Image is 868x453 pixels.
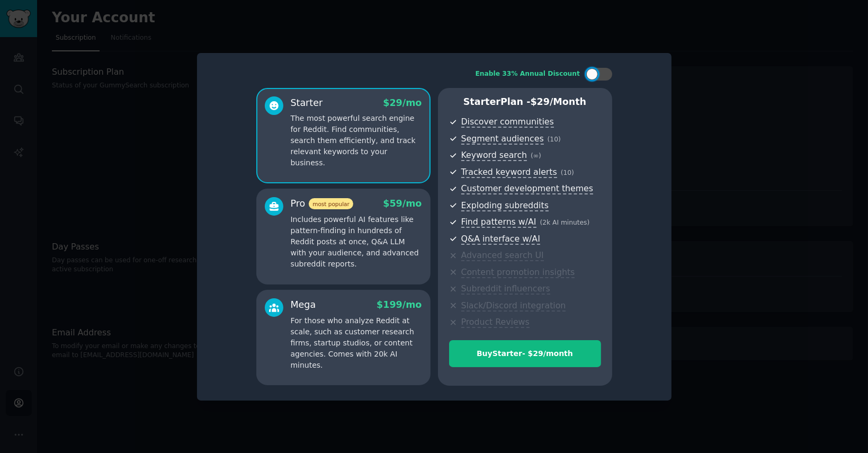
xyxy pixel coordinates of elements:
[461,117,554,128] span: Discover communities
[450,348,601,359] div: Buy Starter - $ 29 /month
[548,136,561,143] span: ( 10 )
[291,197,353,210] div: Pro
[449,95,601,109] p: Starter Plan -
[461,234,540,245] span: Q&A interface w/AI
[461,283,550,295] span: Subreddit influencers
[531,96,587,107] span: $ 29 /month
[561,169,574,176] span: ( 10 )
[461,183,594,194] span: Customer development themes
[461,217,536,228] span: Find patterns w/AI
[461,200,549,211] span: Exploding subreddits
[449,340,601,367] button: BuyStarter- $29/month
[461,167,557,178] span: Tracked keyword alerts
[540,219,590,226] span: ( 2k AI minutes )
[461,150,527,161] span: Keyword search
[377,299,422,310] span: $ 199 /mo
[383,97,422,108] span: $ 29 /mo
[461,300,566,312] span: Slack/Discord integration
[291,113,422,168] p: The most powerful search engine for Reddit. Find communities, search them efficiently, and track ...
[461,134,544,145] span: Segment audiences
[291,214,422,270] p: Includes powerful AI features like pattern-finding in hundreds of Reddit posts at once, Q&A LLM w...
[291,298,316,312] div: Mega
[461,250,544,261] span: Advanced search UI
[476,69,580,79] div: Enable 33% Annual Discount
[291,96,323,110] div: Starter
[461,267,575,278] span: Content promotion insights
[531,152,541,159] span: ( ∞ )
[461,317,530,328] span: Product Reviews
[383,198,422,209] span: $ 59 /mo
[291,315,422,371] p: For those who analyze Reddit at scale, such as customer research firms, startup studios, or conte...
[309,198,353,209] span: most popular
